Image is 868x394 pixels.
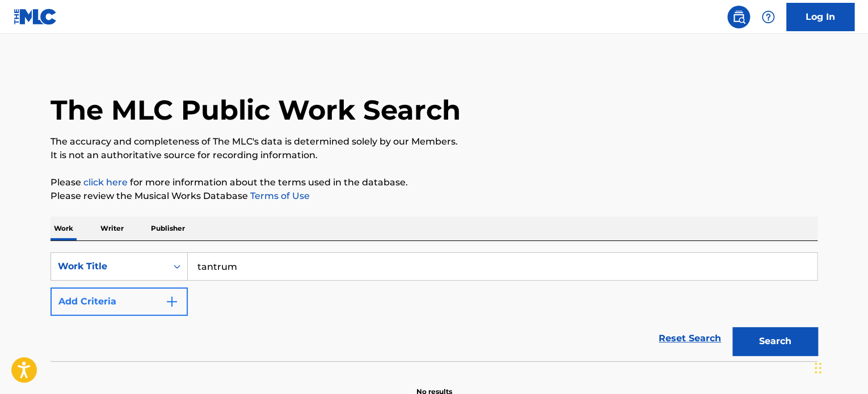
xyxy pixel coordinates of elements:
button: Add Criteria [50,287,188,316]
iframe: Chat Widget [811,340,868,394]
p: It is not an authoritative source for recording information. [50,149,818,162]
img: help [761,10,775,24]
a: Log In [786,3,854,31]
p: Work [50,217,77,240]
a: Terms of Use [248,190,310,201]
p: Publisher [148,217,188,240]
h1: The MLC Public Work Search [50,93,461,127]
p: Please for more information about the terms used in the database. [50,176,818,189]
div: Drag [815,351,821,385]
a: Public Search [727,6,750,28]
p: Writer [97,217,127,240]
img: MLC Logo [14,9,57,25]
div: Work Title [58,260,160,273]
div: Help [757,6,779,28]
p: The accuracy and completeness of The MLC's data is determined solely by our Members. [50,135,818,149]
form: Search Form [50,252,818,361]
a: Reset Search [653,326,727,351]
a: click here [83,177,128,188]
p: Please review the Musical Works Database [50,189,818,203]
button: Search [732,327,818,355]
img: 9d2ae6d4665cec9f34b9.svg [165,295,179,308]
img: search [732,10,745,24]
